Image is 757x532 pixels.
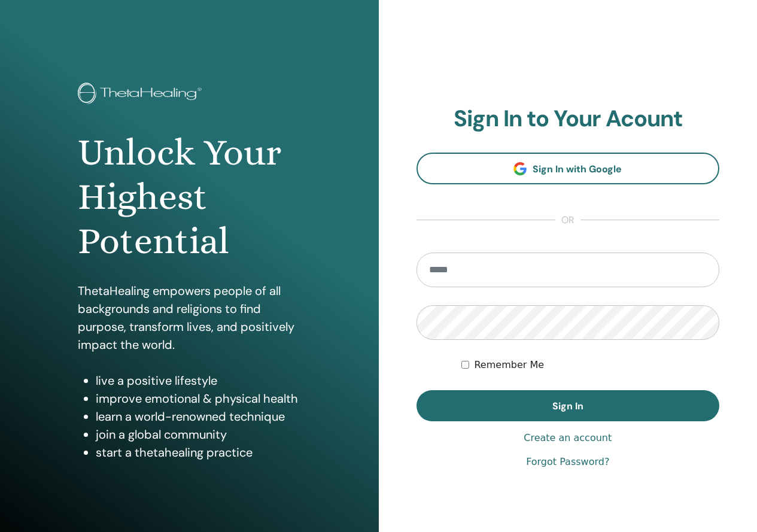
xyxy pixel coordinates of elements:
a: Sign In with Google [416,153,720,184]
a: Forgot Password? [526,455,609,469]
div: Keep me authenticated indefinitely or until I manually logout [461,358,719,372]
li: live a positive lifestyle [96,372,300,390]
li: join a global community [96,425,300,443]
li: improve emotional & physical health [96,390,300,408]
li: start a thetahealing practice [96,443,300,461]
h2: Sign In to Your Acount [416,105,720,133]
label: Remember Me [474,358,544,372]
button: Sign In [416,390,720,421]
span: Sign In with Google [533,163,622,175]
a: Create an account [524,431,612,445]
span: Sign In [552,400,583,412]
li: learn a world-renowned technique [96,408,300,425]
h1: Unlock Your Highest Potential [78,130,300,264]
span: or [555,213,580,227]
p: ThetaHealing empowers people of all backgrounds and religions to find purpose, transform lives, a... [78,282,300,354]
